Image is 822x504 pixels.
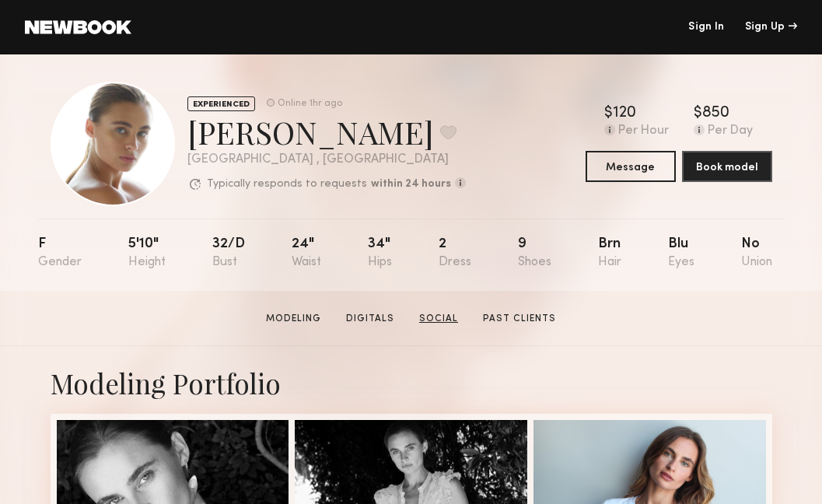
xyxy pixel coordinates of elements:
[604,106,613,121] div: $
[613,106,636,121] div: 120
[340,312,401,326] a: Digitals
[187,111,466,152] div: [PERSON_NAME]
[187,153,466,166] div: [GEOGRAPHIC_DATA] , [GEOGRAPHIC_DATA]
[702,106,729,121] div: 850
[207,179,367,190] p: Typically responds to requests
[51,365,772,401] div: Modeling Portfolio
[38,237,82,269] div: F
[745,22,797,33] div: Sign Up
[518,237,551,269] div: 9
[682,151,772,182] button: Book model
[598,237,621,269] div: Brn
[371,179,451,190] b: within 24 hours
[741,237,772,269] div: No
[187,96,255,111] div: EXPERIENCED
[586,151,676,182] button: Message
[278,99,342,109] div: Online 1hr ago
[694,106,702,121] div: $
[708,124,753,138] div: Per Day
[212,237,245,269] div: 32/d
[439,237,471,269] div: 2
[688,22,724,33] a: Sign In
[292,237,321,269] div: 24"
[260,312,327,326] a: Modeling
[128,237,166,269] div: 5'10"
[668,237,694,269] div: Blu
[413,312,464,326] a: Social
[477,312,562,326] a: Past Clients
[368,237,392,269] div: 34"
[618,124,669,138] div: Per Hour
